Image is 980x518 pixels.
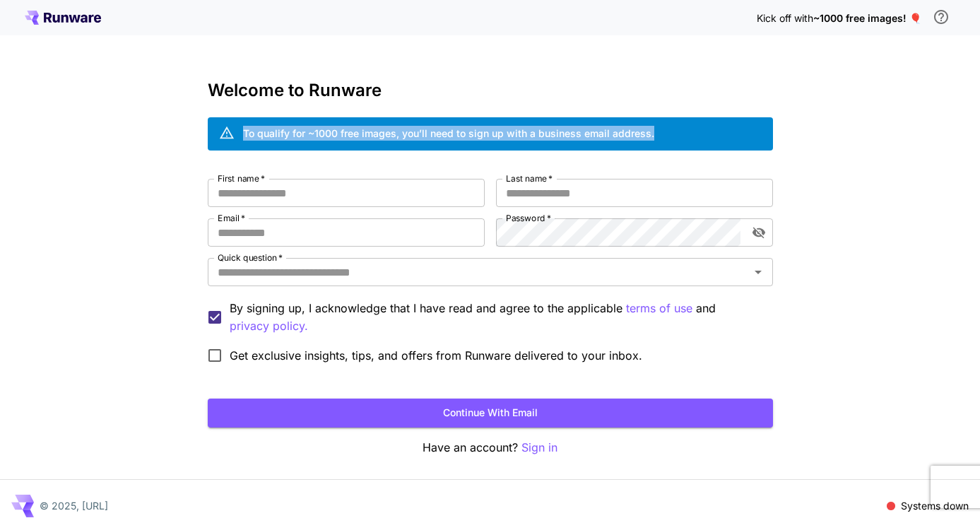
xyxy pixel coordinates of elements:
[230,317,308,335] button: By signing up, I acknowledge that I have read and agree to the applicable terms of use and
[626,300,692,317] button: By signing up, I acknowledge that I have read and agree to the applicable and privacy policy.
[813,12,921,24] span: ~1000 free images! 🎈
[218,212,245,224] label: Email
[230,300,762,335] p: By signing up, I acknowledge that I have read and agree to the applicable and
[506,172,553,184] label: Last name
[218,252,283,264] label: Quick question
[626,300,692,317] p: terms of use
[243,126,654,141] div: To qualify for ~1000 free images, you’ll need to sign up with a business email address.
[901,498,969,513] p: Systems down
[218,172,265,184] label: First name
[748,262,768,282] button: Open
[521,439,557,457] button: Sign in
[208,439,773,457] p: Have an account?
[746,220,772,245] button: toggle password visibility
[230,347,642,364] span: Get exclusive insights, tips, and offers from Runware delivered to your inbox.
[757,12,813,24] span: Kick off with
[40,498,108,513] p: © 2025, [URL]
[506,212,551,224] label: Password
[208,81,773,100] h3: Welcome to Runware
[927,3,955,31] button: In order to qualify for free credit, you need to sign up with a business email address and click ...
[208,399,773,428] button: Continue with email
[230,317,308,335] p: privacy policy.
